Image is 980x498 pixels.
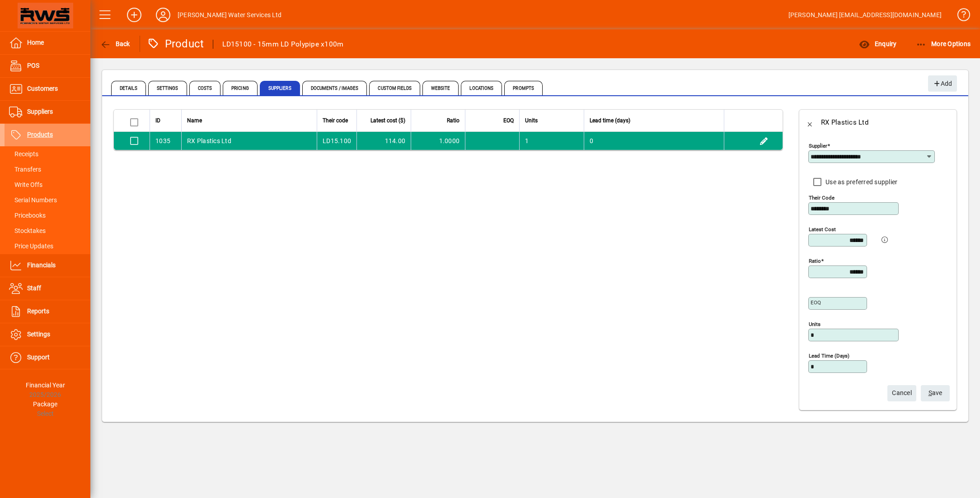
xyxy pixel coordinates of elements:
a: Transfers [5,162,90,177]
button: Profile [149,7,178,23]
span: Settings [27,330,50,338]
a: Write Offs [5,177,90,192]
a: Pricebooks [5,208,90,223]
app-page-header-button: Back [90,36,140,52]
a: Price Updates [5,238,90,254]
span: Latest cost ($) [370,116,405,126]
a: Knowledge Base [951,2,969,31]
td: LD15.100 [317,132,356,150]
a: Suppliers [5,101,90,123]
a: Settings [5,323,90,346]
span: Serial Numbers [9,196,57,204]
a: Reports [5,300,90,323]
span: Support [27,354,50,361]
span: Name [187,116,202,126]
span: Custom Fields [369,81,420,95]
span: EOQ [503,116,514,126]
mat-label: Units [809,321,821,327]
div: LD15100 - 15mm LD Polypipe x100m [222,37,343,51]
a: Staff [5,277,90,300]
span: Transfers [9,166,41,173]
span: Website [422,81,459,95]
span: Staff [27,284,41,292]
span: ave [928,386,942,400]
span: Cancel [892,386,912,400]
span: Financials [27,261,56,269]
mat-label: Latest cost [809,226,836,233]
div: 1035 [155,136,170,145]
span: Documents / Images [302,81,367,95]
span: Prompts [504,81,543,95]
button: Cancel [887,385,916,401]
mat-label: EOQ [811,299,821,306]
mat-label: Lead time (days) [809,353,849,359]
span: Settings [148,81,187,95]
a: Stocktakes [5,223,90,238]
a: POS [5,55,90,77]
a: Support [5,346,90,369]
span: Package [33,400,57,408]
td: 0 [584,132,724,150]
span: Details [111,81,146,95]
div: [PERSON_NAME] [EMAIL_ADDRESS][DOMAIN_NAME] [788,8,942,22]
mat-label: Ratio [809,258,821,264]
span: Costs [189,81,221,95]
span: Financial Year [26,382,65,389]
div: [PERSON_NAME] Water Services Ltd [178,8,282,22]
button: Back [799,112,821,133]
td: RX Plastics Ltd [181,132,317,150]
span: Enquiry [859,40,896,47]
a: Serial Numbers [5,192,90,208]
span: Pricing [223,81,258,95]
span: Write Offs [9,181,42,188]
span: Stocktakes [9,227,46,234]
span: ID [155,116,160,126]
label: Use as preferred supplier [824,177,897,186]
span: Products [27,131,53,138]
span: Back [100,40,130,47]
a: Customers [5,78,90,100]
span: Their code [323,116,348,126]
button: Enquiry [857,36,899,52]
span: Home [27,39,44,46]
button: More Options [914,36,973,52]
button: Back [98,36,132,52]
a: Home [5,32,90,54]
span: S [928,389,932,396]
span: Suppliers [27,108,53,115]
span: Ratio [447,116,460,126]
span: Units [525,116,538,126]
button: Save [921,385,950,401]
span: Pricebooks [9,212,46,219]
div: Product [147,37,204,51]
button: Add [928,75,957,92]
span: More Options [916,40,971,47]
a: Financials [5,254,90,277]
span: Add [933,76,952,91]
span: Receipts [9,150,38,158]
span: Reports [27,307,49,315]
span: Price Updates [9,242,53,250]
td: 1 [519,132,584,150]
td: 1.0000 [411,132,465,150]
div: RX Plastics Ltd [821,115,868,130]
span: Customers [27,85,58,92]
button: Add [120,7,149,23]
span: Lead time (days) [590,116,630,126]
span: POS [27,62,39,69]
mat-label: Supplier [809,143,827,149]
mat-label: Their code [809,195,835,201]
td: 114.00 [356,132,411,150]
span: Locations [461,81,502,95]
a: Receipts [5,146,90,162]
span: Suppliers [260,81,300,95]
